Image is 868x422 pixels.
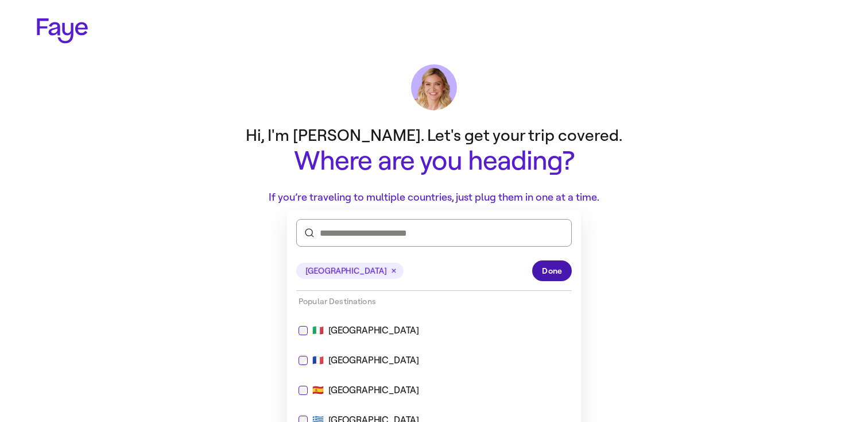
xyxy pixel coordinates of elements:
div: [GEOGRAPHIC_DATA] [328,354,419,367]
p: If you’re traveling to multiple countries, just plug them in one at a time. [204,190,664,205]
button: Done [532,260,572,281]
div: 🇪🇸 [299,383,569,397]
p: Hi, I'm [PERSON_NAME]. Let's get your trip covered. [204,124,664,147]
div: Popular Destinations [287,291,581,312]
div: [GEOGRAPHIC_DATA] [328,383,419,397]
div: 🇮🇹 [299,324,569,337]
span: Done [542,265,562,277]
div: 🇫🇷 [299,354,569,367]
h1: Where are you heading? [204,147,664,176]
span: [GEOGRAPHIC_DATA] [305,265,386,277]
div: [GEOGRAPHIC_DATA] [328,324,419,337]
